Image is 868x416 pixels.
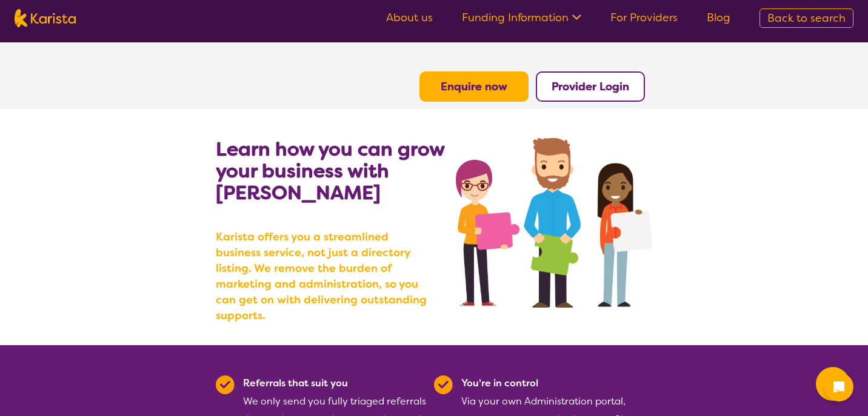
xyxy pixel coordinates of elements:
[707,10,730,25] a: Blog
[15,9,76,27] img: Karista logo
[434,375,453,394] img: Tick
[456,138,652,308] img: grow your business with Karista
[216,136,444,205] b: Learn how you can grow your business with [PERSON_NAME]
[461,377,538,389] b: You're in control
[419,71,529,102] button: Enquire now
[767,11,846,25] span: Back to search
[610,10,678,25] a: For Providers
[552,79,629,94] a: Provider Login
[536,71,645,102] button: Provider Login
[816,367,850,401] button: Channel Menu
[386,10,433,25] a: About us
[462,10,581,25] a: Funding Information
[760,8,853,28] a: Back to search
[243,377,348,389] b: Referrals that suit you
[216,229,434,323] b: Karista offers you a streamlined business service, not just a directory listing. We remove the bu...
[441,79,507,94] a: Enquire now
[216,375,235,394] img: Tick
